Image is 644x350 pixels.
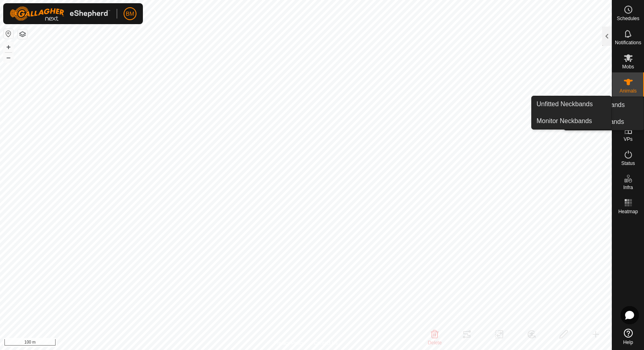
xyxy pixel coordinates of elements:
[617,16,639,21] span: Schedules
[532,113,611,129] a: Monitor Neckbands
[618,209,638,214] span: Heatmap
[623,185,633,190] span: Infra
[18,29,27,39] button: Map Layers
[4,53,13,62] button: –
[619,89,637,93] span: Animals
[621,161,635,166] span: Status
[537,116,592,126] span: Monitor Neckbands
[623,137,632,142] span: VPs
[615,40,641,45] span: Notifications
[532,96,611,112] a: Unfitted Neckbands
[537,99,593,109] span: Unfitted Neckbands
[126,10,134,18] span: BM
[314,340,338,347] a: Contact Us
[4,29,13,39] button: Reset Map
[10,6,110,21] img: Gallagher Logo
[4,42,13,52] button: +
[612,325,644,348] a: Help
[274,340,304,347] a: Privacy Policy
[622,64,634,69] span: Mobs
[623,340,633,345] span: Help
